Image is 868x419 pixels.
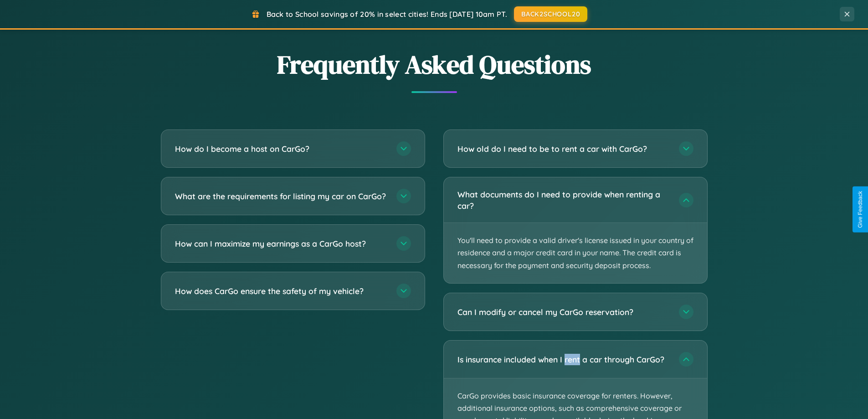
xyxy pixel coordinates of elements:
[267,10,507,19] span: Back to School savings of 20% in select cities! Ends [DATE] 10am PT.
[175,238,387,249] h3: How can I maximize my earnings as a CarGo host?
[175,143,387,155] h3: How do I become a host on CarGo?
[457,306,670,318] h3: Can I modify or cancel my CarGo reservation?
[444,223,707,283] p: You'll need to provide a valid driver's license issued in your country of residence and a major c...
[161,47,708,82] h2: Frequently Asked Questions
[514,6,587,22] button: BACK2SCHOOL20
[457,143,670,155] h3: How old do I need to be to rent a car with CarGo?
[457,189,670,211] h3: What documents do I need to provide when renting a car?
[857,191,863,228] div: Give Feedback
[175,285,387,297] h3: How does CarGo ensure the safety of my vehicle?
[175,191,387,202] h3: What are the requirements for listing my car on CarGo?
[457,354,670,365] h3: Is insurance included when I rent a car through CarGo?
